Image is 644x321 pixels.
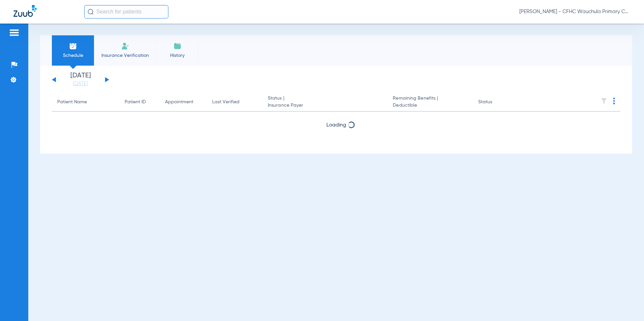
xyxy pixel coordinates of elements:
[57,99,114,106] div: Patient Name
[60,72,101,87] li: [DATE]
[212,99,239,106] div: Last Verified
[57,99,87,106] div: Patient Name
[84,5,168,19] input: Search for patients
[212,99,257,106] div: Last Verified
[262,93,387,112] th: Status |
[161,52,193,59] span: History
[9,29,20,37] img: hamburger-icon
[387,93,473,112] th: Remaining Benefits |
[601,98,607,104] img: filter.svg
[13,5,37,17] img: Zuub Logo
[165,99,193,106] div: Appointment
[613,98,615,104] img: group-dot-blue.svg
[393,102,467,109] span: Deductible
[99,52,151,59] span: Insurance Verification
[88,9,94,15] img: Search Icon
[268,102,382,109] span: Insurance Payer
[125,99,146,106] div: Patient ID
[121,42,129,50] img: Manual Insurance Verification
[519,8,631,15] span: [PERSON_NAME] - CFHC Wauchula Primary Care Dental
[125,99,154,106] div: Patient ID
[326,122,346,128] span: Loading
[173,42,182,50] img: History
[165,99,201,106] div: Appointment
[473,93,518,112] th: Status
[57,52,89,59] span: Schedule
[60,80,101,87] a: [DATE]
[69,42,77,50] img: Schedule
